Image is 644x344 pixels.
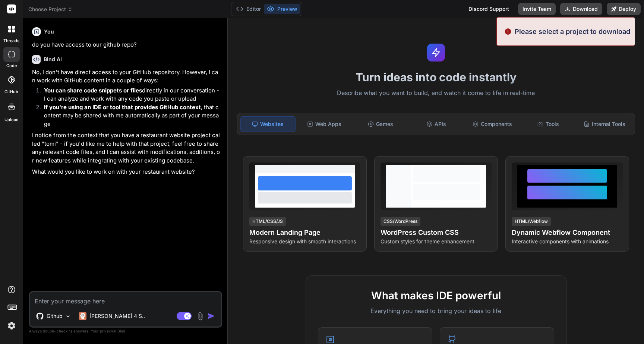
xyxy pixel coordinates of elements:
h4: Dynamic Webflow Component [512,227,623,238]
strong: You can share code snippets or files [44,87,142,94]
div: CSS/WordPress [381,217,420,226]
p: No, I don't have direct access to your GitHub repository. However, I can work with GitHub content... [32,68,221,85]
p: Github [47,312,63,320]
p: do you have access to our github repo? [32,41,221,49]
span: Choose Project [28,6,73,13]
div: Components [465,116,520,132]
div: APIs [409,116,464,132]
h6: You [44,28,54,35]
p: Interactive components with animations [512,238,623,245]
label: GitHub [4,89,18,95]
p: Describe what you want to build, and watch it come to life in real-time [233,88,640,98]
p: What would you like to work on with your restaurant website? [32,168,221,176]
div: Internal Tools [577,116,632,132]
img: attachment [196,312,205,321]
h6: Bind AI [44,56,62,63]
label: threads [3,38,19,44]
label: Upload [4,117,19,123]
img: settings [5,319,18,332]
strong: If you're using an IDE or tool that provides GitHub context [44,104,201,111]
h1: Turn ideas into code instantly [233,70,640,84]
button: Preview [264,4,300,14]
div: Web Apps [297,116,351,132]
p: , that content may be shared with me automatically as part of your message [44,103,221,129]
p: directly in our conversation - I can analyze and work with any code you paste or upload [44,86,221,103]
button: Editor [233,4,264,14]
p: Please select a project to download [515,26,630,37]
p: I notice from the context that you have a restaurant website project called "tomi" - if you'd lik... [32,131,221,165]
p: [PERSON_NAME] 4 S.. [89,312,145,320]
p: Custom styles for theme enhancement [381,238,492,245]
div: Websites [240,116,296,132]
div: HTML/CSS/JS [249,217,286,226]
h2: What makes IDE powerful [318,288,554,303]
h4: Modern Landing Page [249,227,360,238]
p: Always double-check its answers. Your in Bind [29,328,222,335]
img: alert [504,26,512,37]
div: HTML/Webflow [512,217,551,226]
span: privacy [100,329,113,333]
button: Deploy [607,3,641,15]
div: Games [353,116,407,132]
p: Everything you need to bring your ideas to life [318,306,554,315]
label: code [6,63,17,69]
img: Claude 4 Sonnet [79,312,86,320]
h4: WordPress Custom CSS [381,227,492,238]
img: Pick Models [65,313,71,319]
button: Invite Team [518,3,556,15]
button: Download [560,3,602,15]
img: icon [208,312,215,320]
p: Responsive design with smooth interactions [249,238,360,245]
div: Tools [521,116,575,132]
div: Discord Support [464,3,514,15]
